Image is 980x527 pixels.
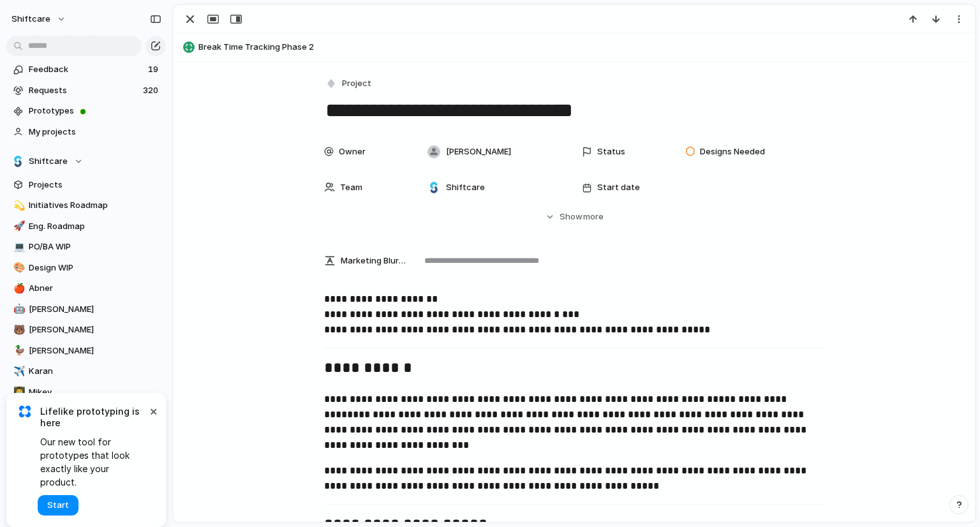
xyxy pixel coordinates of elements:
[446,181,485,194] span: Shiftcare
[6,258,166,278] a: 🎨Design WIP
[597,145,625,158] span: Status
[6,122,166,142] a: My projects
[38,495,78,516] button: Start
[341,255,406,267] span: Marketing Blurb (15-20 Words)
[6,300,166,319] a: 🤖[PERSON_NAME]
[340,181,362,194] span: Team
[13,260,22,275] div: 🎨
[6,196,166,215] a: 💫Initiatives Roadmap
[700,145,765,158] span: Designs Needed
[11,241,24,253] button: 💻
[29,345,161,357] span: [PERSON_NAME]
[11,345,24,357] button: 🦆
[339,145,366,158] span: Owner
[29,282,161,295] span: Abner
[29,179,161,191] span: Projects
[29,199,161,212] span: Initiatives Roadmap
[29,262,161,274] span: Design WIP
[143,84,161,97] span: 320
[11,303,24,316] button: 🤖
[13,323,22,338] div: 🐻
[11,323,24,336] button: 🐻
[6,237,166,256] a: 💻PO/BA WIP
[583,211,604,223] span: more
[6,362,166,381] a: ✈️Karan
[29,155,68,168] span: Shiftcare
[597,181,640,194] span: Start date
[13,364,22,379] div: ✈️
[13,198,22,213] div: 💫
[6,81,166,100] a: Requests320
[47,499,69,512] span: Start
[11,13,50,26] span: shiftcare
[29,303,161,316] span: [PERSON_NAME]
[11,386,24,399] button: 👨‍💻
[6,341,166,360] a: 🦆[PERSON_NAME]
[13,219,22,234] div: 🚀
[323,75,375,93] button: Project
[29,386,161,399] span: Mikey
[29,241,161,253] span: PO/BA WIP
[40,406,147,429] span: Lifelike prototyping is here
[145,403,161,419] button: Dismiss
[11,199,24,212] button: 💫
[29,323,161,336] span: [PERSON_NAME]
[6,175,166,195] a: Projects
[6,9,73,29] button: shiftcare
[342,77,371,90] span: Project
[29,105,161,117] span: Prototypes
[11,282,24,295] button: 🍎
[6,383,166,402] a: 👨‍💻Mikey
[6,217,166,236] a: 🚀Eng. Roadmap
[29,365,161,378] span: Karan
[560,211,583,223] span: Show
[179,37,969,57] button: Break Time Tracking Phase 2
[148,63,161,76] span: 19
[11,220,24,233] button: 🚀
[13,281,22,296] div: 🍎
[29,126,161,138] span: My projects
[11,262,24,274] button: 🎨
[6,152,166,171] button: Shiftcare
[11,365,24,378] button: ✈️
[6,60,166,79] a: Feedback19
[29,220,161,233] span: Eng. Roadmap
[29,84,139,97] span: Requests
[13,343,22,358] div: 🦆
[13,385,22,399] div: 👨‍💻
[6,101,166,121] a: Prototypes
[324,205,824,228] button: Showmore
[198,41,969,54] span: Break Time Tracking Phase 2
[6,320,166,339] a: 🐻[PERSON_NAME]
[446,145,511,158] span: [PERSON_NAME]
[13,240,22,255] div: 💻
[13,302,22,316] div: 🤖
[29,63,144,76] span: Feedback
[40,435,147,489] span: Our new tool for prototypes that look exactly like your product.
[6,279,166,298] a: 🍎Abner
